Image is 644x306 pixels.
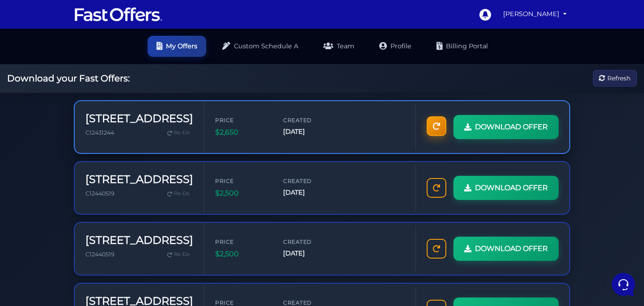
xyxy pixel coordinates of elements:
[314,36,363,57] a: Team
[85,129,114,136] span: C12431244
[14,89,165,107] button: Start a Conversation
[14,64,32,82] img: dark
[14,50,72,57] span: Your Conversations
[174,251,190,259] span: Re-Do
[215,248,269,260] span: $2,500
[475,182,548,194] span: DOWNLOAD OFFER
[283,238,337,246] span: Created
[607,73,631,83] span: Refresh
[139,236,150,244] p: Help
[174,190,190,198] span: Re-Do
[215,127,269,138] span: $2,650
[7,224,62,244] button: Home
[85,173,193,186] h3: [STREET_ADDRESS]
[174,129,190,137] span: Re-Do
[453,176,559,200] a: DOWNLOAD OFFER
[164,249,193,260] a: Re-Do
[453,115,559,139] a: DOWNLOAD OFFER
[14,125,61,132] span: Find an Answer
[85,112,193,125] h3: [STREET_ADDRESS]
[215,177,269,185] span: Price
[283,116,337,124] span: Created
[215,238,269,246] span: Price
[213,36,307,57] a: Custom Schedule A
[27,236,42,244] p: Home
[610,271,637,298] iframe: Customerly Messenger Launcher
[111,125,165,132] a: Open Help Center
[85,251,114,258] span: C12440519
[500,5,570,23] a: [PERSON_NAME]
[85,190,114,197] span: C12440519
[117,224,172,244] button: Help
[144,50,165,57] a: See all
[283,187,337,198] span: [DATE]
[370,36,420,57] a: Profile
[475,243,548,255] span: DOWNLOAD OFFER
[77,236,102,244] p: Messages
[62,224,117,244] button: Messages
[283,248,337,259] span: [DATE]
[164,188,193,200] a: Re-Do
[85,234,193,247] h3: [STREET_ADDRESS]
[7,73,130,84] h2: Download your Fast Offers:
[428,36,497,57] a: Billing Portal
[64,95,125,102] span: Start a Conversation
[164,127,193,139] a: Re-Do
[20,144,146,153] input: Search for an Article...
[29,64,47,82] img: dark
[593,70,637,87] button: Refresh
[283,177,337,185] span: Created
[215,116,269,124] span: Price
[7,7,150,36] h2: Hello [PERSON_NAME] 👋
[215,187,269,199] span: $2,500
[475,121,548,133] span: DOWNLOAD OFFER
[453,237,559,261] a: DOWNLOAD OFFER
[148,36,206,57] a: My Offers
[283,127,337,137] span: [DATE]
